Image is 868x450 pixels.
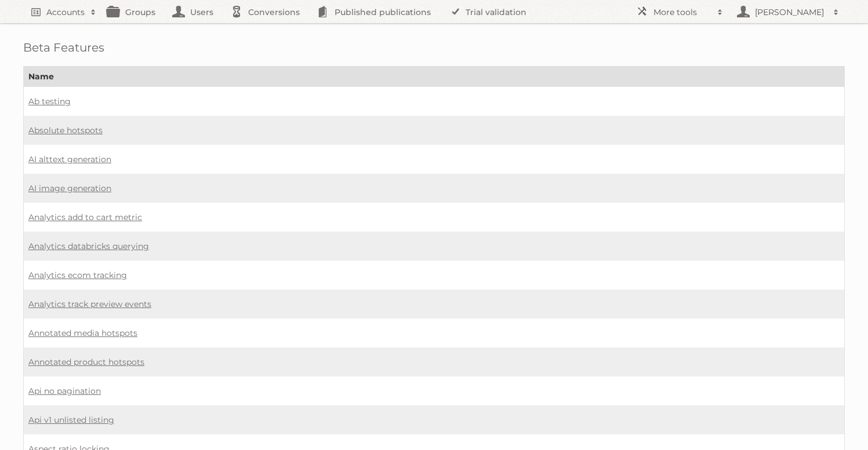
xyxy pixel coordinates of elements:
a: Api no pagination [28,386,101,396]
a: Annotated product hotspots [28,357,144,367]
h2: More tools [653,6,711,18]
h1: Beta Features [23,41,845,54]
a: AI image generation [28,183,111,193]
a: Ab testing [28,96,71,107]
a: Analytics ecom tracking [28,270,127,280]
a: Annotated media hotspots [28,328,137,338]
a: Analytics track preview events [28,299,151,309]
a: Api v1 unlisted listing [28,415,114,425]
a: Analytics add to cart metric [28,212,142,222]
h2: Accounts [46,6,85,18]
a: Analytics databricks querying [28,241,149,251]
a: Absolute hotspots [28,125,103,136]
a: AI alttext generation [28,154,111,164]
h2: [PERSON_NAME] [752,6,827,18]
th: Name [24,67,845,87]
